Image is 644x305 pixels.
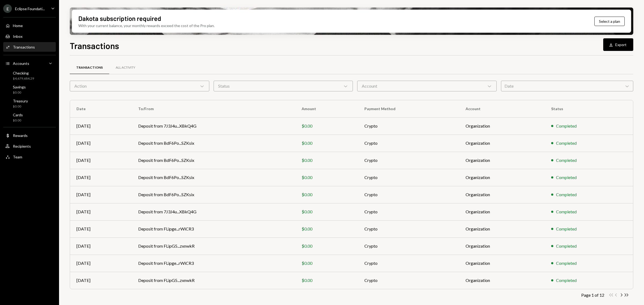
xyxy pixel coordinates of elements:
a: Transactions [3,42,56,52]
div: Status [214,81,353,91]
td: Deposit from 7J3J4u...XBkQ4G [132,117,295,135]
td: Deposit from BdF6Po...SZKsix [132,169,295,186]
a: All Activity [109,61,142,75]
div: Treasury [13,99,28,103]
td: Deposit from FLipge...rWiCR3 [132,255,295,272]
td: Crypto [358,203,459,220]
div: [DATE] [76,277,125,284]
div: Completed [556,174,577,181]
a: Transactions [70,61,109,75]
td: Deposit from BdF6Po...SZKsix [132,135,295,152]
div: Inbox [13,34,23,39]
div: $0.00 [302,191,352,198]
div: $0.00 [13,90,26,95]
div: Completed [556,191,577,198]
td: Crypto [358,152,459,169]
td: Crypto [358,272,459,289]
div: $0.00 [13,104,28,109]
div: Recipients [13,144,31,148]
div: Completed [556,209,577,215]
div: [DATE] [76,191,125,198]
div: Date [501,81,634,91]
a: Checking$4,679,684.29 [3,69,56,82]
div: $0.00 [302,123,352,129]
td: Organization [459,169,545,186]
div: Completed [556,260,577,266]
div: All Activity [116,65,135,70]
td: Deposit from BdF6Po...SZKsix [132,186,295,203]
button: Export [603,38,633,51]
td: Deposit from FLipG5...zxnwkR [132,272,295,289]
th: Payment Method [358,100,459,117]
div: With your current balance, your monthly rewards exceed the cost of the Pro plan. [78,23,215,28]
th: Date [70,100,132,117]
td: Organization [459,220,545,237]
div: [DATE] [76,123,125,129]
td: Organization [459,152,545,169]
a: Home [3,21,56,30]
td: Organization [459,272,545,289]
div: [DATE] [76,243,125,249]
div: Home [13,23,23,28]
div: [DATE] [76,209,125,215]
div: Checking [13,71,34,75]
div: Completed [556,243,577,249]
div: [DATE] [76,174,125,181]
td: Deposit from FLipG5...zxnwkR [132,237,295,255]
th: Amount [295,100,358,117]
td: Organization [459,255,545,272]
div: Completed [556,277,577,284]
div: Transactions [76,65,103,70]
div: [DATE] [76,140,125,146]
th: To/From [132,100,295,117]
td: Crypto [358,255,459,272]
td: Organization [459,237,545,255]
a: Savings$0.00 [3,83,56,96]
a: Cards$0.00 [3,111,56,124]
td: Organization [459,135,545,152]
td: Crypto [358,169,459,186]
div: Account [357,81,497,91]
th: Status [545,100,633,117]
div: $4,679,684.29 [13,76,34,81]
div: $0.00 [302,140,352,146]
td: Crypto [358,220,459,237]
td: Deposit from FLipge...rWiCR3 [132,220,295,237]
div: $0.00 [302,209,352,215]
a: Accounts [3,58,56,68]
div: Team [13,155,22,159]
a: Inbox [3,31,56,41]
div: $0.00 [302,157,352,163]
button: Select a plan [594,17,625,26]
div: [DATE] [76,260,125,266]
div: Page 1 of 12 [581,292,604,297]
div: Cards [13,113,23,117]
td: Organization [459,117,545,135]
td: Organization [459,186,545,203]
div: $0.00 [302,260,352,266]
td: Crypto [358,186,459,203]
a: Team [3,152,56,162]
div: [DATE] [76,157,125,163]
div: Completed [556,140,577,146]
div: Eclipse Foundati... [15,6,45,11]
div: [DATE] [76,226,125,232]
div: $0.00 [302,243,352,249]
a: Treasury$0.00 [3,97,56,110]
div: Accounts [13,61,29,66]
div: E [3,4,12,13]
a: Rewards [3,131,56,140]
td: Organization [459,203,545,220]
div: Completed [556,226,577,232]
div: $0.00 [302,174,352,181]
td: Crypto [358,117,459,135]
td: Crypto [358,135,459,152]
div: Completed [556,157,577,163]
td: Crypto [358,237,459,255]
div: Dakota subscription required [78,14,161,23]
td: Deposit from BdF6Po...SZKsix [132,152,295,169]
div: Savings [13,85,26,89]
div: $0.00 [302,277,352,284]
div: $0.00 [13,118,23,123]
div: $0.00 [302,226,352,232]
